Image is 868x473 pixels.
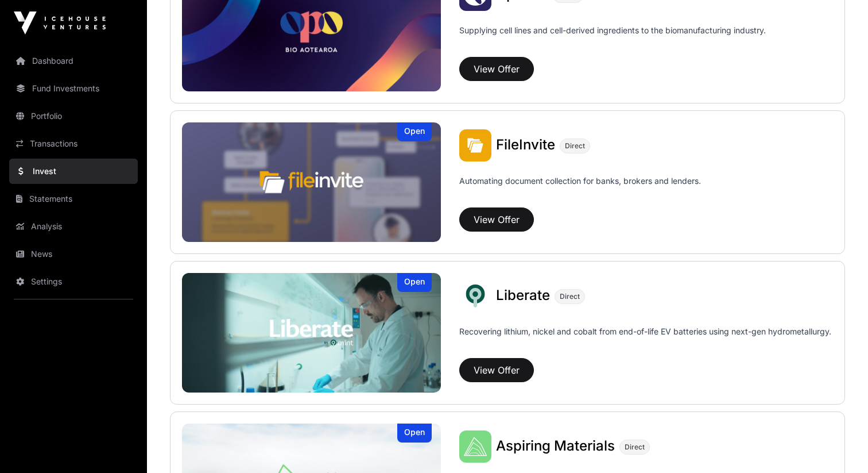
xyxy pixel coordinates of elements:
[496,289,550,303] a: Liberate
[459,129,491,161] img: FileInvite
[459,25,766,36] p: Supplying cell lines and cell-derived ingredients to the biomanufacturing industry.
[9,214,138,239] a: Analysis
[182,273,441,393] img: Liberate
[459,326,831,353] p: Recovering lithium, nickel and cobalt from end-of-life EV batteries using next-gen hydrometallurgy.
[459,358,534,382] button: View Offer
[9,103,138,129] a: Portfolio
[9,48,138,74] a: Dashboard
[182,273,441,393] a: LiberateOpen
[811,418,868,473] iframe: Chat Widget
[9,76,138,101] a: Fund Investments
[496,439,615,454] a: Aspiring Materials
[9,269,138,294] a: Settings
[14,11,106,34] img: Icehouse Ventures Logo
[182,122,441,242] a: FileInviteOpen
[397,273,432,292] div: Open
[9,186,138,211] a: Statements
[182,122,441,242] img: FileInvite
[397,424,432,443] div: Open
[625,443,645,452] span: Direct
[459,57,534,81] button: View Offer
[560,292,580,301] span: Direct
[459,430,491,463] img: Aspiring Materials
[397,122,432,141] div: Open
[459,175,701,203] p: Automating document collection for banks, brokers and lenders.
[9,159,138,184] a: Invest
[9,241,138,267] a: News
[459,280,491,312] img: Liberate
[459,207,534,232] button: View Offer
[496,136,555,153] span: FileInvite
[496,287,550,303] span: Liberate
[565,141,585,151] span: Direct
[9,131,138,156] a: Transactions
[496,437,615,454] span: Aspiring Materials
[496,138,555,153] a: FileInvite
